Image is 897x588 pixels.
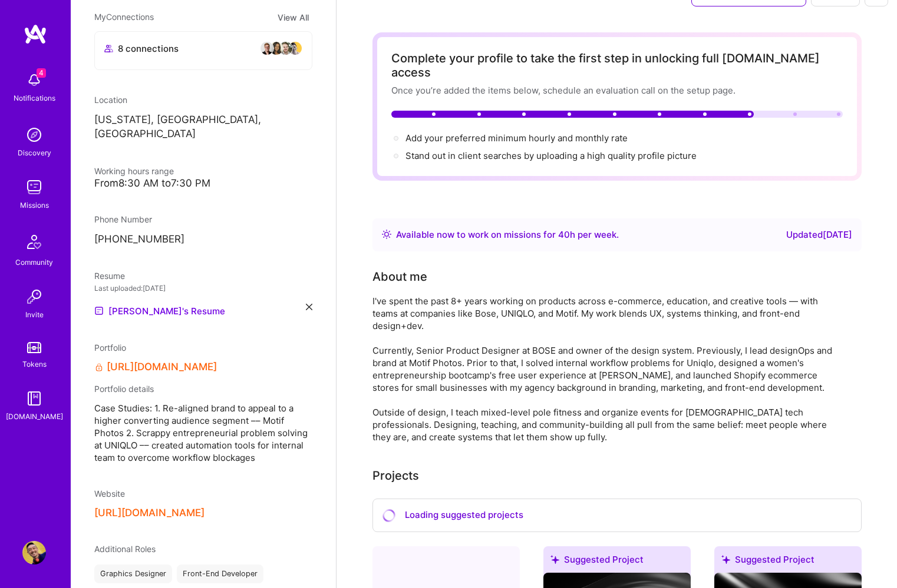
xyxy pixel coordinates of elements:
p: [US_STATE], [GEOGRAPHIC_DATA], [GEOGRAPHIC_DATA] [94,113,312,141]
span: 40 [558,229,570,240]
div: Tokens [22,358,47,370]
a: [URL][DOMAIN_NAME] [107,361,217,373]
p: [PHONE_NUMBER] [94,232,312,247]
img: logo [24,24,47,45]
div: [DOMAIN_NAME] [6,410,63,423]
img: avatar [269,41,283,55]
button: View All [274,11,312,24]
img: avatar [260,41,274,55]
div: Missions [20,199,49,211]
div: Graphics Designer [94,564,172,583]
img: Availability [382,230,391,239]
div: Complete your profile to take the first step in unlocking full [DOMAIN_NAME] access [391,51,843,79]
div: Front-End Developer [177,564,263,583]
span: Additional Roles [94,544,156,554]
span: My Connections [94,11,154,24]
span: Website [94,489,125,499]
img: avatar [279,41,293,55]
div: Last uploaded: [DATE] [94,282,312,294]
img: User Avatar [22,541,46,564]
img: discovery [22,123,46,147]
img: avatar [288,41,302,55]
i: icon CircleLoadingViolet [380,506,398,525]
a: User Avatar [19,541,49,564]
div: Updated [DATE] [786,228,852,242]
img: teamwork [22,175,46,199]
div: I've spent the past 8+ years working on products across e-commerce, education, and creative tools... [372,295,844,443]
div: Invite [25,308,44,321]
i: icon SuggestedTeams [550,555,559,564]
div: Stand out in client searches by uploading a high quality profile picture [405,150,697,162]
div: Suggested Project [543,546,691,577]
img: Community [20,228,48,256]
div: Notifications [14,92,55,104]
div: Location [94,94,312,106]
div: Suggested Project [714,546,862,577]
i: icon SuggestedTeams [721,555,730,564]
div: Loading suggested projects [372,499,862,532]
div: From 8:30 AM to 7:30 PM [94,177,312,190]
span: Add your preferred minimum hourly and monthly rate [405,132,628,144]
span: 4 [37,68,46,78]
img: bell [22,68,46,92]
span: Resume [94,271,125,281]
span: Working hours range [94,166,174,176]
img: Resume [94,306,104,315]
i: icon Collaborator [104,44,113,53]
img: tokens [27,342,41,353]
img: Invite [22,285,46,308]
div: Once you’re added the items below, schedule an evaluation call on the setup page. [391,84,843,97]
span: Phone Number [94,214,152,224]
div: Community [15,256,53,268]
span: Portfolio [94,343,126,353]
img: guide book [22,387,46,410]
div: Projects [372,467,419,484]
div: About me [372,268,427,285]
i: icon Close [306,304,312,310]
button: 8 connectionsavataravataravataravatar [94,31,312,70]
button: [URL][DOMAIN_NAME] [94,507,205,519]
span: Case Studies: 1. Re-aligned brand to appeal to a higher converting audience segment –– Motif Phot... [94,402,312,464]
span: 8 connections [118,42,179,55]
div: Portfolio details [94,383,312,395]
div: Discovery [18,147,51,159]
div: Available now to work on missions for h per week . [396,228,619,242]
a: [PERSON_NAME]'s Resume [94,304,225,318]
